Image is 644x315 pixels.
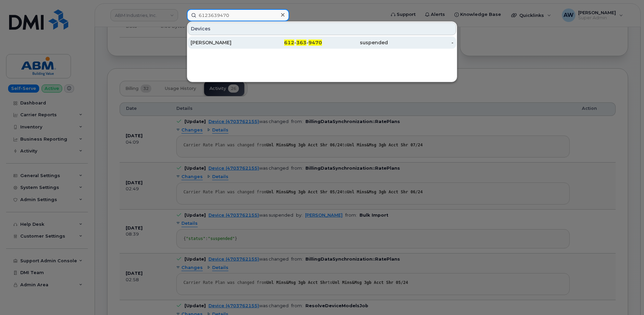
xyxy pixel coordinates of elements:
[322,39,388,46] div: suspended
[188,37,456,49] a: [PERSON_NAME]612-363-9470suspended-
[187,9,289,21] input: Find something...
[191,39,256,46] div: [PERSON_NAME]
[308,40,322,46] span: 9470
[256,39,322,46] div: - -
[388,39,454,46] div: -
[296,40,306,46] span: 363
[284,40,294,46] span: 612
[188,22,456,35] div: Devices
